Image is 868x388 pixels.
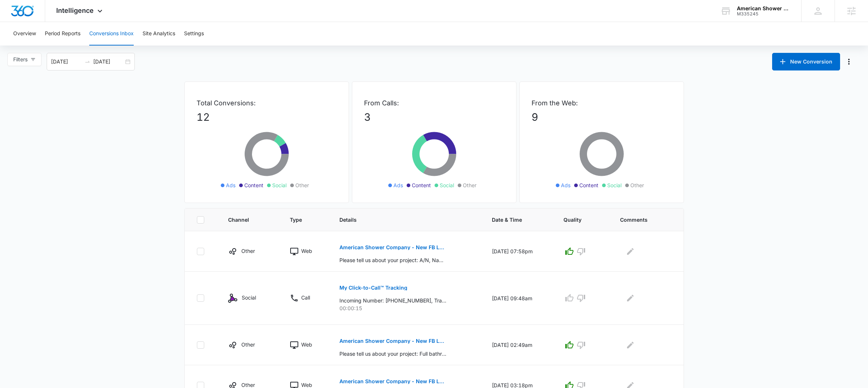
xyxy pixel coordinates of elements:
span: Filters [13,55,28,64]
button: American Shower Company - New FB Lead M360 Notification [339,239,446,256]
div: account name [737,6,790,11]
button: American Shower Company - New FB Lead M360 Notification [339,332,446,350]
button: Site Analytics [143,22,175,46]
span: Type [290,216,311,224]
p: 12 [197,109,337,125]
button: My Click-to-Call™ Tracking [339,279,407,297]
p: 00:00:15 [339,304,474,312]
div: account id [737,11,790,17]
td: [DATE] 07:58pm [483,231,555,272]
span: Social [440,181,454,189]
input: End date [93,58,124,66]
p: Please tell us about your project: A/N, Name: [PERSON_NAME], Email: [EMAIL_ADDRESS][DOMAIN_NAME],... [339,256,446,264]
span: Ads [393,181,403,189]
button: Filters [7,53,42,66]
button: Edit Comments [624,246,636,257]
p: Total Conversions: [197,98,337,108]
span: Content [244,181,263,189]
span: Content [579,181,598,189]
button: Manage Numbers [843,56,855,68]
p: Other [241,247,255,255]
p: My Click-to-Call™ Tracking [339,285,407,290]
span: Ads [226,181,235,189]
p: Other [241,341,255,348]
button: Overview [13,22,36,46]
p: Call [301,294,310,301]
p: Social [242,294,256,301]
p: Please tell us about your project: Full bathroom remodel, Name: [PERSON_NAME] [PERSON_NAME], Emai... [339,350,446,358]
td: [DATE] 02:49am [483,325,555,365]
p: 9 [532,109,672,125]
p: From the Web: [532,98,672,108]
span: Content [412,181,431,189]
p: American Shower Company - New FB Lead M360 Notification [339,338,446,344]
button: Conversions Inbox [89,22,134,46]
p: American Shower Company - New FB Lead M360 Notification [339,245,446,250]
span: Date & Time [492,216,535,224]
span: Channel [228,216,262,224]
p: American Shower Company - New FB Lead M360 Notification [339,379,446,384]
span: Comments [620,216,661,224]
button: Period Reports [45,22,80,46]
span: Other [295,181,309,189]
button: Settings [184,22,204,46]
span: swap-right [84,59,90,65]
span: Quality [563,216,592,224]
button: Edit Comments [624,339,636,351]
p: Incoming Number: [PHONE_NUMBER], Tracking Number: [PHONE_NUMBER], Ring To: [PHONE_NUMBER], Caller... [339,297,446,304]
td: [DATE] 09:48am [483,272,555,325]
p: 3 [364,109,504,125]
span: Intelligence [56,7,94,14]
p: Web [301,247,312,255]
p: From Calls: [364,98,504,108]
span: to [84,59,90,65]
span: Social [607,181,622,189]
span: Ads [561,181,570,189]
button: Edit Comments [624,292,636,304]
p: Web [301,341,312,348]
input: Start date [51,58,82,66]
button: New Conversion [772,53,840,70]
span: Details [339,216,464,224]
span: Social [272,181,287,189]
span: Other [463,181,476,189]
span: Other [630,181,644,189]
